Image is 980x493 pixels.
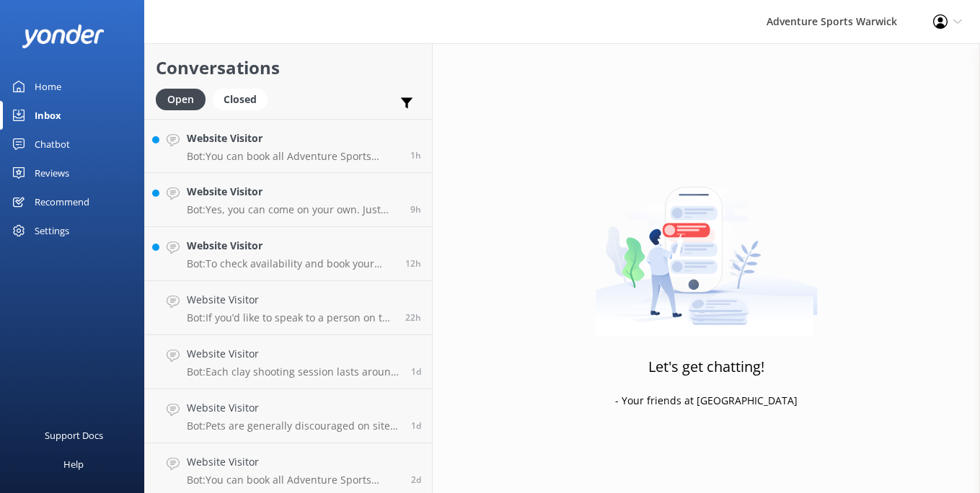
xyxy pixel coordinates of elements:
[187,474,400,487] p: Bot: You can book all Adventure Sports activity packages online at: [URL][DOMAIN_NAME]. Options i...
[187,346,400,362] h4: Website Visitor
[145,389,432,443] a: Website VisitorBot:Pets are generally discouraged on site. However, dogs are allowed at the Club ...
[411,419,421,432] span: Oct 12 2025 01:04pm (UTC +01:00) Europe/London
[35,72,61,101] div: Home
[156,89,206,110] div: Open
[187,238,394,254] h4: Website Visitor
[145,119,432,173] a: Website VisitorBot:You can book all Adventure Sports activity packages online at: [URL][DOMAIN_NA...
[145,335,432,389] a: Website VisitorBot:Each clay shooting session lasts around 60 minutes.1d
[187,400,400,416] h4: Website Visitor
[213,89,268,110] div: Closed
[595,156,818,337] img: artwork of a man stealing a conversation from at giant smartphone
[145,281,432,335] a: Website VisitorBot:If you’d like to speak to a person on the Adventure Sports team, please call [...
[45,421,103,450] div: Support Docs
[187,292,394,308] h4: Website Visitor
[187,150,399,163] p: Bot: You can book all Adventure Sports activity packages online at: [URL][DOMAIN_NAME]. Options i...
[405,257,421,270] span: Oct 13 2025 11:18pm (UTC +01:00) Europe/London
[145,173,432,227] a: Website VisitorBot:Yes, you can come on your own. Just make sure to book your tour in advance by ...
[410,203,421,216] span: Oct 14 2025 02:36am (UTC +01:00) Europe/London
[145,227,432,281] a: Website VisitorBot:To check availability and book your tour, please visit: [URL][DOMAIN_NAME].12h
[187,203,399,216] p: Bot: Yes, you can come on your own. Just make sure to book your tour in advance by visiting [URL]...
[405,311,421,324] span: Oct 13 2025 01:12pm (UTC +01:00) Europe/London
[187,257,394,270] p: Bot: To check availability and book your tour, please visit: [URL][DOMAIN_NAME].
[35,216,69,245] div: Settings
[411,474,421,486] span: Oct 12 2025 11:14am (UTC +01:00) Europe/London
[213,91,275,107] a: Closed
[156,54,421,81] h2: Conversations
[187,365,400,378] p: Bot: Each clay shooting session lasts around 60 minutes.
[156,91,213,107] a: Open
[187,419,400,432] p: Bot: Pets are generally discouraged on site. However, dogs are allowed at the Club Clay Pigeon Sh...
[648,355,764,378] h3: Let's get chatting!
[187,184,399,200] h4: Website Visitor
[35,187,89,216] div: Recommend
[615,393,798,409] p: - Your friends at [GEOGRAPHIC_DATA]
[411,365,421,378] span: Oct 12 2025 02:38pm (UTC +01:00) Europe/London
[187,454,400,470] h4: Website Visitor
[22,25,105,48] img: yonder-white-logo.png
[410,149,421,161] span: Oct 14 2025 10:58am (UTC +01:00) Europe/London
[35,159,69,187] div: Reviews
[63,450,84,479] div: Help
[35,130,70,159] div: Chatbot
[187,130,399,146] h4: Website Visitor
[35,101,61,130] div: Inbox
[187,311,394,324] p: Bot: If you’d like to speak to a person on the Adventure Sports team, please call [PHONE_NUMBER] ...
